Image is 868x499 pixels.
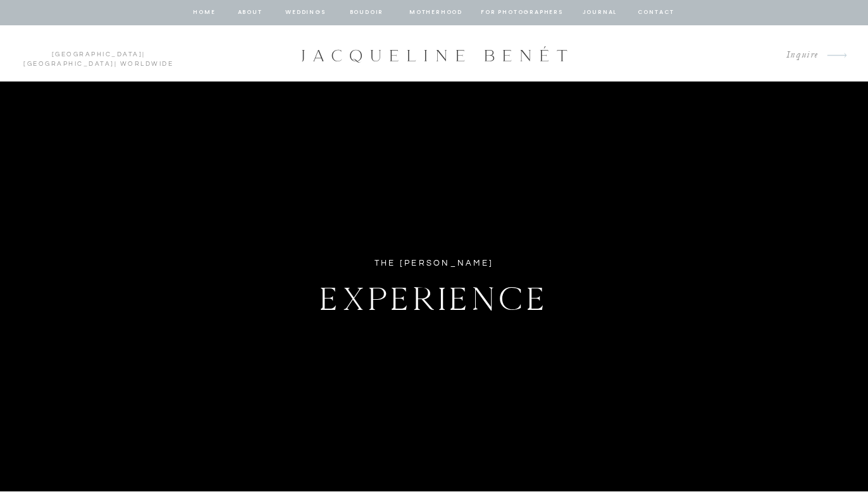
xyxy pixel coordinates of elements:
[409,7,462,18] a: Motherhood
[580,7,619,18] a: journal
[636,7,676,18] a: contact
[481,7,563,18] a: for photographers
[237,7,263,18] a: about
[23,61,115,67] a: [GEOGRAPHIC_DATA]
[776,47,819,64] a: Inquire
[192,7,216,18] a: home
[349,7,385,18] a: BOUDOIR
[52,51,143,58] a: [GEOGRAPHIC_DATA]
[284,7,327,18] a: Weddings
[18,50,179,58] p: | | Worldwide
[331,256,537,271] div: The [PERSON_NAME]
[252,273,616,317] h1: Experience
